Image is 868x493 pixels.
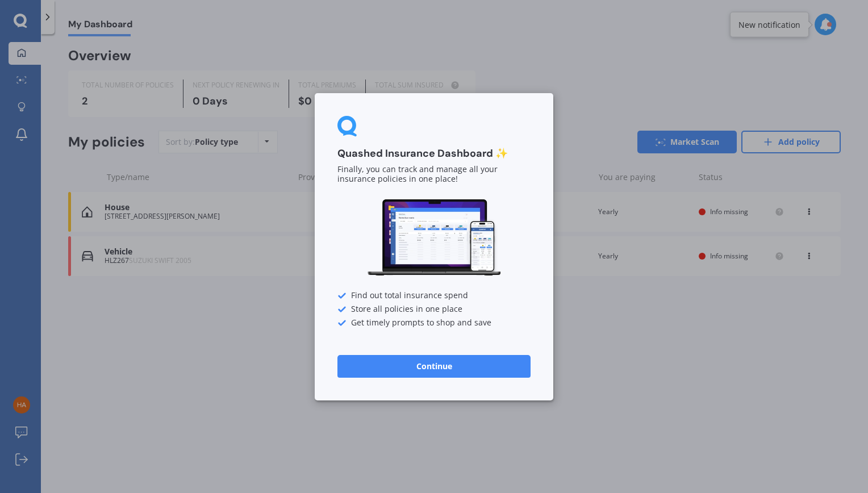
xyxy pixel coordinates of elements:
[337,147,531,160] h3: Quashed Insurance Dashboard ✨
[366,198,502,278] img: Dashboard
[337,291,531,300] div: Find out total insurance spend
[337,165,531,184] p: Finally, you can track and manage all your insurance policies in one place!
[337,318,531,327] div: Get timely prompts to shop and save
[337,354,531,377] button: Continue
[337,304,531,314] div: Store all policies in one place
